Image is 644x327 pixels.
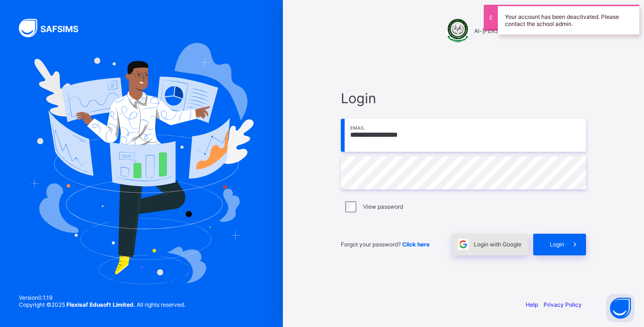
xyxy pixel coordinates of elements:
[19,19,90,37] img: SAFSIMS Logo
[29,43,254,284] img: Hero Image
[341,241,429,248] span: Forgot your password?
[341,90,586,106] span: Login
[474,27,586,34] span: Al-[PERSON_NAME][GEOGRAPHIC_DATA]
[544,301,582,308] a: Privacy Policy
[458,239,469,250] img: google.396cfc9801f0270233282035f929180a.svg
[19,301,185,308] span: Copyright © 2025 All rights reserved.
[66,301,135,308] strong: Flexisaf Edusoft Limited.
[19,294,185,301] span: Version 0.1.19
[526,301,538,308] a: Help
[550,241,564,248] span: Login
[474,241,521,248] span: Login with Google
[363,203,403,210] label: View password
[402,241,429,248] a: Click here
[498,5,639,34] div: Your account has been deactivated. Please contact the school admin.
[606,294,635,322] button: Open asap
